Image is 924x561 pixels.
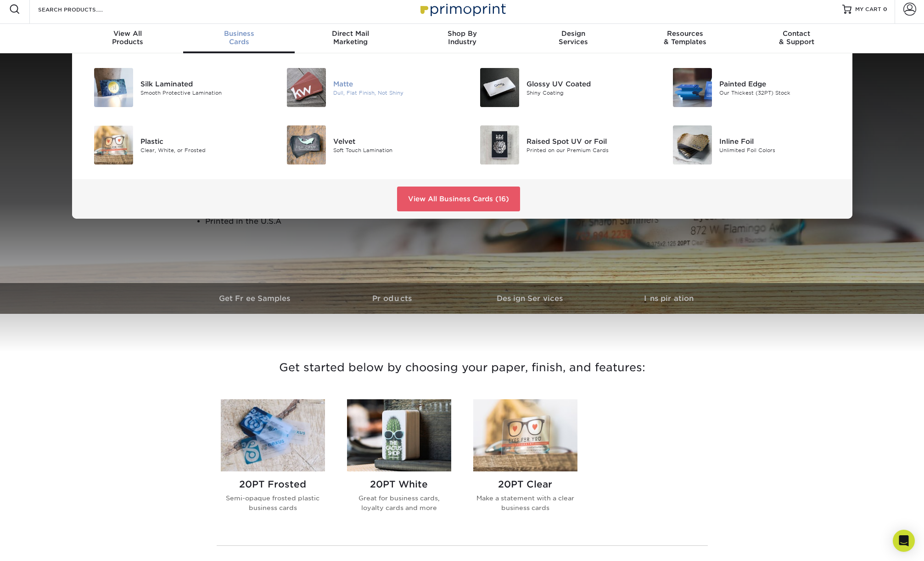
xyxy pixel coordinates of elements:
[276,122,455,168] a: Velvet Business Cards Velvet Soft Touch Lamination
[295,29,406,46] div: Marketing
[140,146,262,154] div: Clear, White, or Frosted
[333,146,455,154] div: Soft Touch Lamination
[221,399,325,471] img: 20PT Frosted Plastic Cards
[37,4,127,15] input: SEARCH PRODUCTS.....
[673,125,712,164] img: Inline Foil Business Cards
[406,24,518,53] a: Shop ByIndustry
[183,24,295,53] a: BusinessCards
[719,146,841,154] div: Unlimited Foil Colors
[333,89,455,96] div: Dull, Flat Finish, Not Shiny
[719,136,841,146] div: Inline Foil
[140,89,262,96] div: Smooth Protective Lamination
[347,399,451,471] img: 20PT White Plastic Cards
[855,6,881,13] span: MY CART
[518,29,629,46] div: Services
[94,68,133,107] img: Silk Laminated Business Cards
[72,29,184,46] div: Products
[140,136,262,146] div: Plastic
[893,530,915,552] div: Open Intercom Messenger
[629,29,741,38] span: Resources
[140,79,262,89] div: Silk Laminated
[518,29,629,38] span: Design
[83,122,263,168] a: Plastic Business Cards Plastic Clear, White, or Frosted
[526,146,648,154] div: Printed on our Premium Cards
[406,29,518,46] div: Industry
[473,479,577,490] h2: 20PT Clear
[518,24,629,53] a: DesignServices
[473,399,577,527] a: 20PT Clear Plastic Cards 20PT Clear Make a statement with a clear business cards
[526,136,648,146] div: Raised Spot UV or Foil
[406,29,518,38] span: Shop By
[526,89,648,96] div: Shiny Coating
[333,136,455,146] div: Velvet
[347,399,451,527] a: 20PT White Plastic Cards 20PT White Great for business cards, loyalty cards and more
[221,399,325,527] a: 20PT Frosted Plastic Cards 20PT Frosted Semi-opaque frosted plastic business cards
[347,493,451,512] p: Great for business cards, loyalty cards and more
[629,29,741,46] div: & Templates
[469,122,649,168] a: Raised Spot UV or Foil Business Cards Raised Spot UV or Foil Printed on our Premium Cards
[526,79,648,89] div: Glossy UV Coated
[194,347,731,388] h3: Get started below by choosing your paper, finish, and features:
[719,89,841,96] div: Our Thickest (32PT) Stock
[741,29,852,38] span: Contact
[221,493,325,512] p: Semi-opaque frosted plastic business cards
[183,29,295,38] span: Business
[397,187,520,211] a: View All Business Cards (16)
[469,64,649,111] a: Glossy UV Coated Business Cards Glossy UV Coated Shiny Coating
[480,68,519,107] img: Glossy UV Coated Business Cards
[83,64,263,111] a: Silk Laminated Business Cards Silk Laminated Smooth Protective Lamination
[719,79,841,89] div: Painted Edge
[629,24,741,53] a: Resources& Templates
[673,68,712,107] img: Painted Edge Business Cards
[473,493,577,512] p: Make a statement with a clear business cards
[94,125,133,164] img: Plastic Business Cards
[295,29,406,38] span: Direct Mail
[883,6,887,12] span: 0
[333,79,455,89] div: Matte
[662,64,841,111] a: Painted Edge Business Cards Painted Edge Our Thickest (32PT) Stock
[473,399,577,471] img: 20PT Clear Plastic Cards
[347,479,451,490] h2: 20PT White
[662,122,841,168] a: Inline Foil Business Cards Inline Foil Unlimited Foil Colors
[72,29,184,38] span: View All
[295,24,406,53] a: Direct MailMarketing
[183,29,295,46] div: Cards
[741,29,852,46] div: & Support
[287,68,326,107] img: Matte Business Cards
[287,125,326,164] img: Velvet Business Cards
[276,64,455,111] a: Matte Business Cards Matte Dull, Flat Finish, Not Shiny
[72,24,184,53] a: View AllProducts
[480,125,519,164] img: Raised Spot UV or Foil Business Cards
[741,24,852,53] a: Contact& Support
[221,479,325,490] h2: 20PT Frosted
